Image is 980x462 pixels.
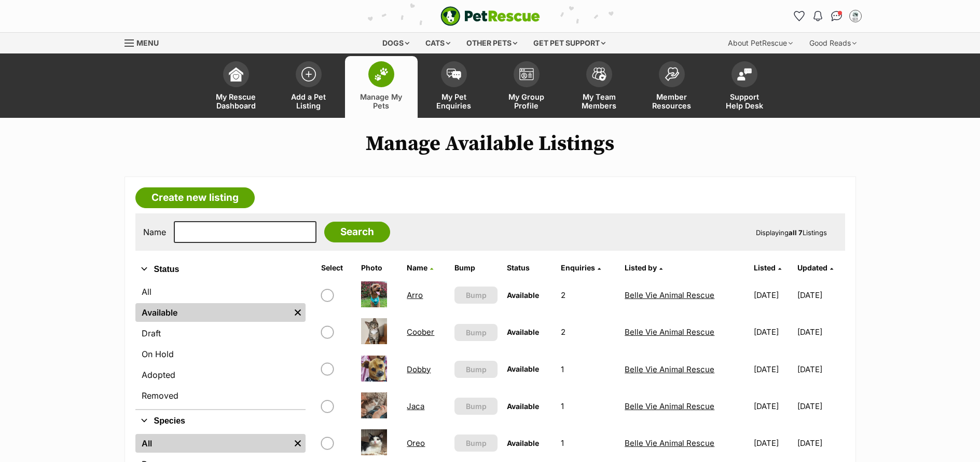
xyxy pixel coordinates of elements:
span: Manage My Pets [358,92,405,110]
img: pet-enquiries-icon-7e3ad2cf08bfb03b45e93fb7055b45f3efa6380592205ae92323e6603595dc1f.svg [447,69,461,80]
ul: Account quick links [791,8,864,24]
td: [DATE] [750,277,796,313]
div: About PetRescue [721,33,800,53]
div: Dogs [375,33,417,53]
a: Adopted [135,365,306,384]
span: Menu [136,38,159,47]
img: chat-41dd97257d64d25036548639549fe6c8038ab92f7586957e7f3b1b290dea8141.svg [831,11,842,21]
th: Status [503,260,556,276]
a: Enquiries [561,263,601,272]
a: Available [135,303,290,322]
a: Remove filter [290,434,306,453]
span: Bump [466,364,487,375]
span: Name [407,263,427,272]
span: Support Help Desk [721,92,768,110]
a: Conversations [829,8,845,24]
div: Good Reads [802,33,864,53]
td: 1 [557,388,619,424]
img: group-profile-icon-3fa3cf56718a62981997c0bc7e787c4b2cf8bcc04b72c1350f741eb67cf2f40e.svg [519,68,534,80]
a: Belle Vie Animal Rescue [625,401,714,411]
div: Other pets [459,33,524,53]
span: Bump [466,327,487,338]
span: Listed by [625,263,657,272]
a: Removed [135,386,306,405]
a: My Group Profile [490,56,563,118]
button: Bump [454,434,498,452]
img: help-desk-icon-fdf02630f3aa405de69fd3d07c3f3aa587a6932b1a1747fa1d2bba05be0121f9.svg [737,68,752,80]
a: Name [407,263,433,272]
a: Favourites [791,8,808,24]
img: team-members-icon-5396bd8760b3fe7c0b43da4ab00e1e3bb1a5d9ba89233759b79545d2d3fc5d0d.svg [592,67,606,81]
span: Bump [466,438,487,449]
span: Bump [466,401,487,412]
img: logo-e224e6f780fb5917bec1dbf3a21bbac754714ae5b6737aabdf751b685950b380.svg [440,6,540,26]
a: Oreo [407,438,425,448]
a: Member Resources [636,56,708,118]
td: [DATE] [750,351,796,387]
span: Add a Pet Listing [285,92,332,110]
a: Arro [407,290,423,300]
a: My Pet Enquiries [418,56,490,118]
td: [DATE] [750,425,796,461]
a: Belle Vie Animal Rescue [625,327,714,337]
td: [DATE] [797,388,844,424]
span: Available [507,439,539,447]
button: My account [847,8,864,24]
a: Jaca [407,401,424,411]
button: Bump [454,398,498,415]
a: Menu [125,33,166,51]
span: My Group Profile [503,92,550,110]
strong: all 7 [789,228,803,237]
span: Displaying Listings [756,228,827,237]
span: Available [507,402,539,411]
td: [DATE] [797,277,844,313]
img: Belle Vie Animal Rescue profile pic [850,11,861,21]
a: Dobby [407,364,431,374]
button: Status [135,263,306,276]
img: manage-my-pets-icon-02211641906a0b7f246fdf0571729dbe1e7629f14944591b6c1af311fb30b64b.svg [374,67,389,81]
td: 1 [557,425,619,461]
img: member-resources-icon-8e73f808a243e03378d46382f2149f9095a855e16c252ad45f914b54edf8863c.svg [665,67,679,81]
a: PetRescue [440,6,540,26]
a: Belle Vie Animal Rescue [625,438,714,448]
div: Status [135,280,306,409]
a: My Rescue Dashboard [200,56,272,118]
td: [DATE] [750,314,796,350]
td: [DATE] [797,314,844,350]
img: add-pet-listing-icon-0afa8454b4691262ce3f59096e99ab1cd57d4a30225e0717b998d2c9b9846f56.svg [301,67,316,81]
a: Add a Pet Listing [272,56,345,118]
span: translation missing: en.admin.listings.index.attributes.enquiries [561,263,595,272]
span: Available [507,364,539,373]
a: Draft [135,324,306,343]
label: Name [143,227,166,237]
a: Support Help Desk [708,56,781,118]
a: Create new listing [135,187,255,208]
td: [DATE] [797,425,844,461]
td: [DATE] [750,388,796,424]
button: Bump [454,287,498,304]
a: All [135,434,290,453]
span: Available [507,328,539,336]
td: 1 [557,351,619,387]
span: My Pet Enquiries [431,92,477,110]
th: Photo [357,260,402,276]
button: Bump [454,361,498,378]
a: All [135,282,306,301]
td: 2 [557,314,619,350]
a: Listed by [625,263,662,272]
a: Coober [407,327,434,337]
span: My Rescue Dashboard [213,92,259,110]
span: Bump [466,290,487,301]
div: Get pet support [526,33,613,53]
a: Belle Vie Animal Rescue [625,290,714,300]
th: Select [317,260,356,276]
a: Belle Vie Animal Rescue [625,364,714,374]
img: notifications-46538b983faf8c2785f20acdc204bb7945ddae34d4c08c2a6579f10ce5e182be.svg [813,11,822,21]
span: Available [507,291,539,300]
span: Listed [754,263,776,272]
td: 2 [557,277,619,313]
div: Cats [418,33,458,53]
a: Remove filter [290,303,306,322]
img: dashboard-icon-eb2f2d2d3e046f16d808141f083e7271f6b2e854fb5c12c21221c1fb7104beca.svg [229,67,243,81]
a: Updated [797,263,833,272]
